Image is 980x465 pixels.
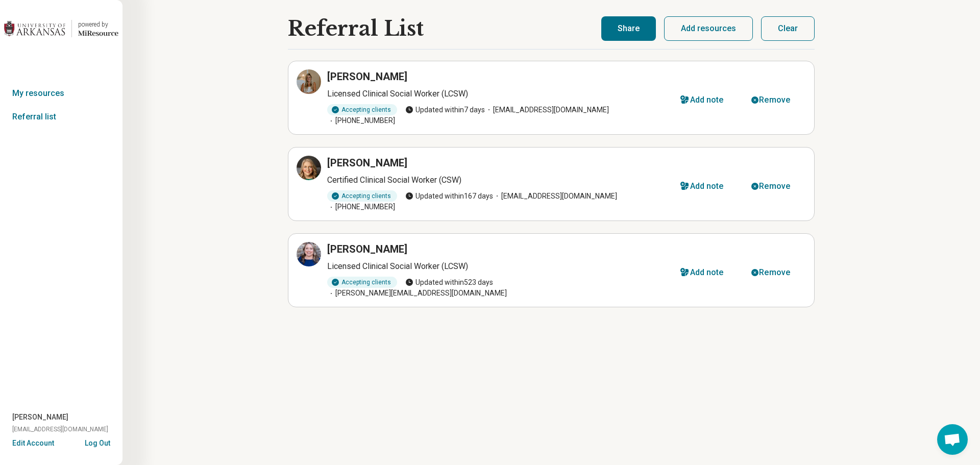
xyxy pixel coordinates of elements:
[327,190,397,202] div: Accepting clients
[327,88,668,100] p: Licensed Clinical Social Worker (LCSW)
[601,16,656,41] button: Share
[485,105,609,115] span: [EMAIL_ADDRESS][DOMAIN_NAME]
[668,88,740,112] button: Add note
[327,288,507,299] span: [PERSON_NAME][EMAIL_ADDRESS][DOMAIN_NAME]
[4,16,65,41] img: University of Arkansas
[327,104,397,115] div: Accepting clients
[759,268,790,277] div: Remove
[668,260,740,285] button: Add note
[327,260,668,273] p: Licensed Clinical Social Worker (LCSW)
[327,242,407,256] h3: [PERSON_NAME]
[327,156,407,170] h3: [PERSON_NAME]
[664,16,753,41] button: Add resources
[85,438,110,446] button: Log Out
[690,182,724,190] div: Add note
[288,17,424,40] h1: Referral List
[739,88,806,112] button: Remove
[668,174,740,199] button: Add note
[761,16,815,41] button: Clear
[4,16,118,41] a: University of Arkansaspowered by
[739,260,806,285] button: Remove
[405,191,493,202] span: Updated within 167 days
[739,174,806,199] button: Remove
[327,115,395,126] span: [PHONE_NUMBER]
[759,182,790,190] div: Remove
[12,425,108,434] span: [EMAIL_ADDRESS][DOMAIN_NAME]
[12,438,54,449] button: Edit Account
[493,191,617,202] span: [EMAIL_ADDRESS][DOMAIN_NAME]
[327,69,407,84] h3: [PERSON_NAME]
[690,268,724,277] div: Add note
[78,20,118,29] div: powered by
[405,277,493,288] span: Updated within 523 days
[937,424,968,455] div: Open chat
[690,96,724,104] div: Add note
[327,202,395,212] span: [PHONE_NUMBER]
[327,277,397,288] div: Accepting clients
[759,96,790,104] div: Remove
[327,174,668,186] p: Certified Clinical Social Worker (CSW)
[12,412,68,423] span: [PERSON_NAME]
[405,105,485,115] span: Updated within 7 days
